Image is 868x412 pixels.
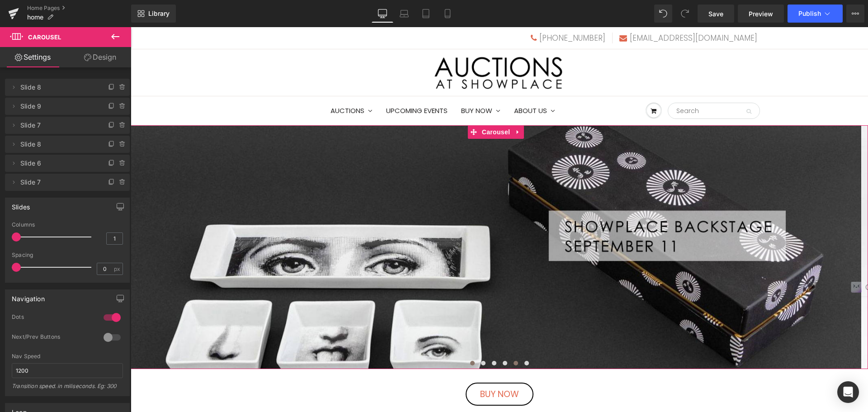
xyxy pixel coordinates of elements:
[382,98,393,112] a: Expand / Collapse
[12,383,123,396] div: Transition speed. in miliseconds. Eg: 300
[20,174,96,191] span: Slide 7
[20,136,96,153] span: Slide 8
[798,10,821,17] span: Publish
[67,47,133,67] a: Design
[249,70,324,98] a: UPCOMING EVENTS
[193,70,249,98] a: Auctions
[324,70,377,98] a: BUY NOW
[27,5,131,12] a: Home Pages
[393,5,415,23] a: Laptop
[20,98,96,115] span: Slide 9
[28,33,61,41] span: Carousel
[837,381,859,403] div: Open Intercom Messenger
[303,22,434,69] img: Showplace
[437,5,458,23] a: Mobile
[372,5,393,23] a: Desktop
[708,9,723,19] span: Save
[489,5,627,16] a: [EMAIL_ADDRESS][DOMAIN_NAME]
[400,5,475,16] a: [PHONE_NUMBER]
[12,198,30,211] div: Slides
[148,9,170,18] span: Library
[20,117,96,134] span: Slide 7
[12,313,94,323] div: Dots
[12,333,94,343] div: Next/Prev Buttons
[537,76,629,92] input: Search
[654,5,672,23] button: Undo
[20,79,96,96] span: Slide 8
[349,361,388,373] span: BUY NOW
[738,5,784,23] a: Preview
[131,5,176,23] a: New Library
[676,5,694,23] button: Redo
[12,353,123,360] div: Nav Speed
[12,252,123,258] div: Spacing
[377,70,431,98] a: ABOUT US
[12,222,123,228] div: Columns
[788,5,843,23] button: Publish
[114,266,122,272] span: px
[335,355,403,379] a: BUY NOW
[846,5,864,23] button: More
[27,14,43,21] span: home
[749,9,773,19] span: Preview
[415,5,437,23] a: Tablet
[20,155,96,172] span: Slide 6
[12,290,45,303] div: Navigation
[349,98,382,112] span: Carousel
